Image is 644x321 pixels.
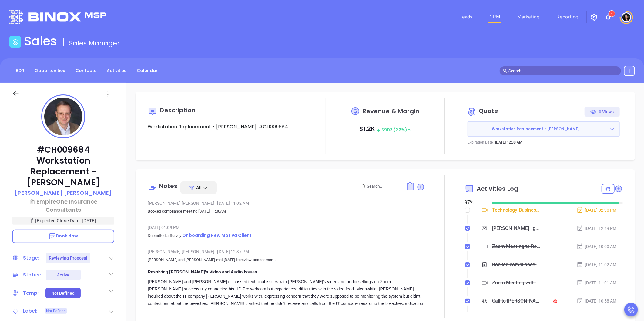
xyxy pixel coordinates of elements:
p: [PERSON_NAME] [PERSON_NAME] [15,189,112,197]
a: Contacts [72,66,100,76]
div: Active [57,270,69,280]
div: Zoom Meeting to Review Assessment - [PERSON_NAME] [492,242,540,251]
span: Revenue & Margin [363,108,420,114]
p: Submitted a Survey [148,232,425,239]
div: [PERSON_NAME] [PERSON_NAME] [DATE] 12:37 PM [148,247,425,256]
input: Search… [508,68,618,74]
img: Circle dollar [468,107,477,117]
p: Workstation Replacement - [PERSON_NAME]: #CH009684 [148,123,306,131]
p: #CH009684 Workstation Replacement - [PERSON_NAME] [12,144,114,188]
div: Zoom Meeting with [PERSON_NAME] [492,278,540,287]
a: BDR [12,66,28,76]
div: Not Defined [51,288,75,298]
a: Leads [457,11,475,23]
div: [DATE] 12:49 PM [577,225,617,232]
div: [DATE] 11:01 AM [577,280,617,286]
p: Booked compliance meeting [DATE] 11:00AM [148,208,425,215]
span: Workstation Replacement - [PERSON_NAME] [468,126,604,132]
span: Description [160,106,196,114]
a: Activities [103,66,130,76]
img: logo [9,10,106,24]
sup: 4 [609,11,615,17]
p: [PERSON_NAME] and [PERSON_NAME] met [DATE] to review assessment: [148,256,425,263]
div: Resolving [PERSON_NAME]'s Video and Audio Issues [148,268,425,276]
div: Call to [PERSON_NAME] [492,296,540,306]
a: Reporting [554,11,581,23]
div: [PERSON_NAME] and [PERSON_NAME] discussed technical issues with [PERSON_NAME]'s video and audio s... [148,278,425,314]
span: Book Now [49,233,78,239]
div: Temp: [23,289,39,298]
a: Opportunities [31,66,69,76]
a: Marketing [515,11,542,23]
div: [PERSON_NAME] [PERSON_NAME] [DATE] 11:02 AM [148,199,425,208]
button: Workstation Replacement - [PERSON_NAME] [468,121,620,137]
div: Stage: [23,253,39,263]
div: Notes [159,183,177,189]
span: Activities Log [477,186,518,192]
span: Sales Manager [69,38,120,48]
img: profile-user [44,98,82,135]
div: [DATE] 02:30 PM [577,207,617,213]
a: EmpireOne Insurance Consultants [12,197,114,214]
h1: Sales [24,34,57,48]
img: iconNotification [605,14,612,21]
img: user [622,12,631,22]
div: [DATE] 10:58 AM [577,298,617,304]
span: $ 903 (22%) [377,127,411,133]
div: [PERSON_NAME] , got 10 mins? [492,224,540,233]
span: All [196,184,201,190]
span: Not Defined [46,308,66,314]
div: 0 Views [590,107,614,117]
span: search [503,69,507,73]
input: Search... [367,183,399,190]
p: $ 1.2K [359,123,411,135]
div: Technology Business Review Zoom with [PERSON_NAME] [492,206,540,215]
a: [PERSON_NAME] [PERSON_NAME] [15,189,112,197]
div: Status: [23,270,41,280]
p: Expiration Date: [468,140,494,145]
div: [DATE] 10:00 AM [577,243,617,250]
div: [DATE] 11:02 AM [577,261,617,268]
img: iconSetting [591,14,598,21]
span: Onboarding New Motiva Client [182,232,252,238]
div: Booked compliance meeting [DATE] 11:00AM [492,260,540,269]
div: Label: [23,306,38,316]
a: Calendar [133,66,161,76]
div: Reviewing Proposal [49,253,88,263]
span: 4 [611,12,613,16]
div: [DATE] 01:09 PM [148,223,425,232]
p: Expected Close Date: [DATE] [12,217,114,225]
span: | [215,249,216,254]
a: CRM [487,11,503,23]
p: [DATE] 12:00 AM [495,140,523,145]
span: | [215,201,216,206]
div: 97 % [465,199,485,206]
span: Quote [479,107,498,115]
